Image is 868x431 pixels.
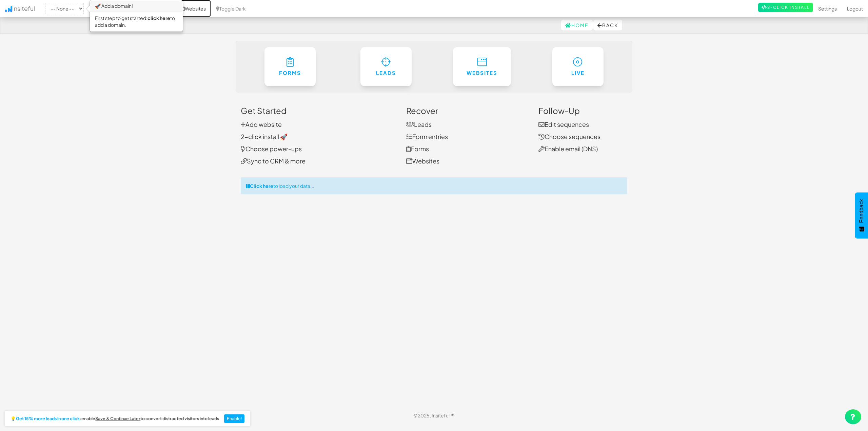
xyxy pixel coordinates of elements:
[453,47,511,86] a: Websites
[278,70,302,76] h6: Forms
[241,157,305,165] a: Sync to CRM & more
[406,145,429,153] a: Forms
[147,15,170,21] a: click here
[241,177,627,194] div: to load your data...
[758,3,813,12] a: 2-Click Install
[406,106,528,115] h3: Recover
[552,47,604,86] a: Live
[538,145,598,153] a: Enable email (DNS)
[406,120,432,128] a: Leads
[406,157,439,165] a: Websites
[538,133,600,140] a: Choose sequences
[264,47,316,86] a: Forms
[241,145,302,153] a: Choose power-ups
[406,133,448,140] a: Form entries
[95,416,140,421] a: Save & Continue Later
[566,70,590,76] h6: Live
[374,70,398,76] h6: Leads
[11,416,219,421] h2: 💡 enable to convert distracted visitors into leads
[593,20,622,31] button: Back
[467,70,497,76] h6: Websites
[5,6,12,12] img: icon.png
[855,192,868,238] button: Feedback - Show survey
[241,120,282,128] a: Add website
[16,416,81,421] strong: Get 15% more leads in one click:
[250,183,273,189] strong: Click here
[538,120,589,128] a: Edit sequences
[241,106,396,115] h3: Get Started
[360,47,412,86] a: Leads
[95,416,140,421] u: Save & Continue Later
[859,199,865,223] span: Feedback
[561,20,593,31] a: Home
[538,106,628,115] h3: Follow-Up
[224,414,245,423] button: Enable!
[90,12,182,31] div: First step to get started: to add a domain.
[90,1,182,12] h3: 🚀 Add a domain!
[241,133,288,140] a: 2-click install 🚀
